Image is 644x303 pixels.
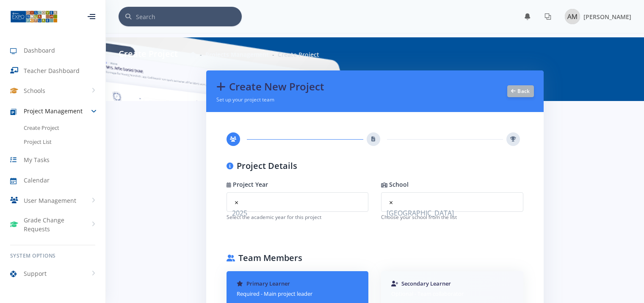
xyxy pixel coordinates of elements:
[558,7,631,26] a: Image placeholder [PERSON_NAME]
[232,208,363,218] span: 2025
[24,176,50,185] span: Calendar
[387,197,395,208] button: Remove all items
[216,96,324,104] div: Set up your project team
[24,196,76,205] span: User Management
[227,160,523,172] div: Project Details
[24,107,83,115] span: Project Management
[583,13,631,21] span: [PERSON_NAME]
[24,86,45,95] span: Schools
[227,180,268,189] label: Project Year
[24,269,47,278] span: Support
[227,213,369,221] div: Select the academic year for this project
[24,155,50,164] span: My Tasks
[136,7,242,26] input: Search
[565,9,580,24] img: Image placeholder
[391,290,464,297] small: Optional - Team collaborator
[24,46,55,55] span: Dashboard
[391,280,513,288] h5: Secondary Learner
[232,197,241,208] button: Remove all items
[205,50,269,59] a: Projects Management
[190,50,319,59] nav: breadcrumb
[24,138,52,146] span: Project List
[24,216,91,233] span: Grade Change Requests
[389,198,393,207] span: ×
[10,252,95,260] h6: System Options
[216,79,324,94] h2: Create New Project
[381,213,523,221] div: Choose your school from the list
[24,66,80,75] span: Teacher Dashboard
[119,48,178,60] h6: Create Project
[507,85,534,97] a: Back
[387,208,518,218] span: Westside Primary School
[227,192,369,212] span: 2025
[237,290,312,297] small: Required - Main project leader
[381,192,523,212] span: Westside Primary School
[24,124,59,132] span: Create Project
[237,280,359,288] h5: Primary Learner
[235,198,238,207] span: ×
[381,180,409,189] label: School
[10,10,58,23] img: ...
[269,50,319,59] li: Create Project
[227,252,523,264] div: Team Members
